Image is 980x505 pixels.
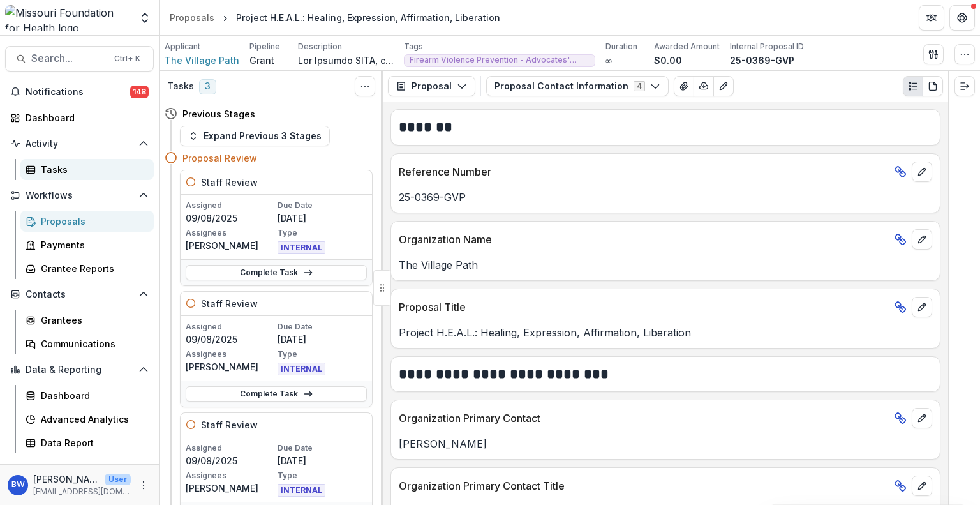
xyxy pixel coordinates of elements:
button: More [136,478,151,493]
nav: breadcrumb [165,8,505,27]
img: Missouri Foundation for Health logo [5,5,131,31]
span: 148 [130,86,149,98]
p: Duration [605,41,637,52]
button: Get Help [949,5,975,31]
a: Dashboard [20,385,154,406]
a: The Village Path [165,54,239,67]
h5: Staff Review [201,176,258,189]
div: Dashboard [41,389,144,402]
div: Tasks [41,163,144,176]
p: Organization Primary Contact Title [399,478,889,494]
p: Awarded Amount [654,41,720,52]
button: edit [912,162,932,182]
p: Reference Number [399,164,889,179]
button: edit [912,297,932,317]
p: The Village Path [399,257,932,273]
button: Open Contacts [5,284,154,305]
p: Project H.E.A.L.: Healing, Expression, Affirmation, Liberation [399,325,932,340]
p: Description [298,41,342,52]
div: Grantees [41,313,144,327]
h5: Staff Review [201,418,258,432]
p: Lor Ipsumdo SITA, c adipiscing elitseddo eiusmod te 0437 in Ut. Labor, Etdolore, ma aliquaeni ad ... [298,54,394,67]
p: Assignees [186,349,275,360]
button: Notifications148 [5,82,154,102]
div: Communications [41,337,144,350]
p: Internal Proposal ID [730,41,804,52]
div: Brian Washington [11,481,25,489]
p: [PERSON_NAME] [186,481,275,495]
button: edit [912,229,932,250]
p: Assigned [186,200,275,211]
a: Data Report [20,432,154,453]
p: Assigned [186,442,275,454]
p: [DATE] [278,211,367,225]
a: Tasks [20,159,154,180]
div: Proposals [41,215,144,228]
div: Payments [41,238,144,252]
p: Organization Primary Contact [399,411,889,426]
button: Proposal [388,76,475,96]
p: 09/08/2025 [186,333,275,346]
button: Expand right [954,76,975,96]
p: Grant [249,54,274,67]
button: Open Workflows [5,185,154,206]
span: INTERNAL [278,363,325,375]
p: [EMAIL_ADDRESS][DOMAIN_NAME] [33,486,131,497]
span: INTERNAL [278,484,325,497]
span: Workflows [26,190,133,201]
div: Data Report [41,436,144,449]
p: Applicant [165,41,200,52]
span: Notifications [26,87,130,98]
button: Toggle View Cancelled Tasks [355,76,375,96]
h5: Staff Review [201,297,258,310]
p: 25-0369-GVP [730,54,794,67]
h3: Tasks [167,81,194,92]
p: Pipeline [249,41,280,52]
span: 3 [199,79,216,94]
a: Proposals [20,211,154,232]
a: Communications [20,333,154,354]
button: Open entity switcher [136,5,154,31]
p: [PERSON_NAME] [186,239,275,252]
a: Grantee Reports [20,258,154,279]
button: PDF view [923,76,943,96]
a: Dashboard [5,107,154,128]
p: [PERSON_NAME][US_STATE] [33,472,100,486]
span: Firearm Violence Prevention - Advocates' Network and Capacity Building - Innovation Funding [410,56,590,64]
a: Grantees [20,310,154,331]
span: Activity [26,139,133,149]
button: Search... [5,46,154,72]
p: 09/08/2025 [186,211,275,225]
span: Contacts [26,289,133,300]
div: Proposals [170,11,214,24]
p: [PERSON_NAME] [186,360,275,373]
button: Partners [919,5,944,31]
h4: Proposal Review [182,151,257,165]
p: Proposal Title [399,299,889,315]
button: Plaintext view [903,76,923,96]
div: Grantee Reports [41,262,144,275]
div: Project H.E.A.L.: Healing, Expression, Affirmation, Liberation [236,11,500,24]
p: Assigned [186,321,275,333]
h4: Previous Stages [182,107,255,121]
button: Open Activity [5,133,154,154]
p: Organization Name [399,232,889,247]
p: [DATE] [278,333,367,346]
button: edit [912,476,932,496]
p: Assignees [186,470,275,481]
button: Expand Previous 3 Stages [180,126,330,146]
span: INTERNAL [278,241,325,254]
p: ∞ [605,54,612,67]
button: Proposal Contact Information4 [486,76,669,96]
p: Due Date [278,442,367,454]
button: edit [912,408,932,428]
div: Dashboard [26,111,144,124]
p: Type [278,470,367,481]
p: Due Date [278,200,367,211]
p: Tags [404,41,423,52]
div: Ctrl + K [112,52,143,66]
a: Payments [20,234,154,255]
button: Edit as form [713,76,734,96]
button: View Attached Files [674,76,694,96]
